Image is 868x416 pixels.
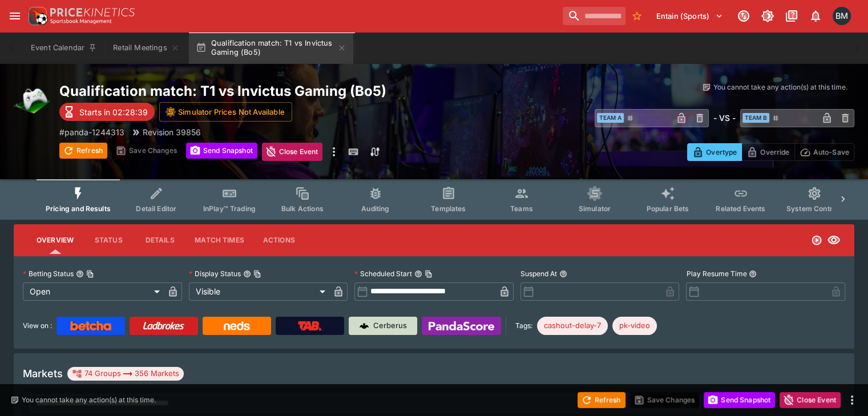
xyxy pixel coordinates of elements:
a: Cerberus [349,317,417,335]
button: Copy To Clipboard [425,270,433,278]
button: Send Snapshot [704,392,775,408]
button: Connected to PK [733,6,754,26]
button: Notifications [805,6,826,26]
span: Templates [431,204,466,213]
h6: - VS - [713,112,736,124]
span: Auditing [361,204,389,213]
span: InPlay™ Trading [203,204,256,213]
button: Details [134,227,185,254]
label: View on : [23,317,52,335]
button: Auto-Save [794,143,854,161]
button: Byron Monk [829,3,854,29]
button: Match Times [185,227,253,254]
div: Open [23,282,164,301]
h5: Markets [23,367,63,380]
label: Tags: [515,317,532,335]
button: Overview [27,227,83,254]
button: Override [741,143,794,161]
p: Starts in 02:28:39 [79,106,148,118]
span: System Controls [786,204,842,213]
button: Refresh [59,143,107,159]
img: Panda Score [429,321,494,330]
div: 74 Groups 356 Markets [72,367,179,381]
p: Overtype [706,146,737,158]
div: Byron Monk [833,7,851,25]
div: Betting Target: cerberus [537,317,608,335]
p: Play Resume Time [686,269,746,278]
img: PriceKinetics [50,8,135,17]
div: Visible [189,282,330,301]
span: Pricing and Results [46,204,111,213]
span: cashout-delay-7 [537,320,608,332]
button: Toggle light/dark mode [757,6,778,26]
button: Play Resume Time [749,270,757,278]
p: Auto-Save [813,146,849,158]
span: Teams [510,204,533,213]
p: Override [760,146,789,158]
button: Simulator Prices Not Available [159,102,292,122]
div: Betting Target: cerberus [612,317,657,335]
button: Status [83,227,134,254]
button: Copy To Clipboard [86,270,94,278]
button: Close Event [262,143,323,161]
button: Event Calendar [24,32,104,64]
button: Copy To Clipboard [253,270,261,278]
img: PriceKinetics Logo [25,5,48,27]
button: Display StatusCopy To Clipboard [243,270,251,278]
button: No Bookmarks [628,7,646,25]
button: Scheduled StartCopy To Clipboard [414,270,422,278]
button: Suspend At [559,270,567,278]
span: Bulk Actions [281,204,324,213]
img: Cerberus [360,321,369,330]
p: Suspend At [520,269,557,278]
img: Ladbrokes [143,321,184,330]
p: Scheduled Start [354,269,412,278]
img: Neds [224,321,249,330]
p: Copy To Clipboard [59,126,124,138]
div: Start From [687,143,854,161]
button: Refresh [578,392,625,408]
svg: Open [811,235,822,246]
button: Actions [253,227,305,254]
p: Revision 39856 [143,126,201,138]
button: Retail Meetings [106,32,186,64]
button: Qualification match: T1 vs Invictus Gaming (Bo5) [189,32,353,64]
p: Betting Status [23,269,74,278]
button: Close Event [780,392,841,408]
img: Sportsbook Management [50,19,112,24]
svg: Visible [827,233,841,247]
p: You cannot take any action(s) at this time. [713,82,847,92]
span: Detail Editor [136,204,176,213]
button: Documentation [781,6,802,26]
span: pk-video [612,320,657,332]
div: Event type filters [37,179,831,220]
p: Cerberus [373,320,407,332]
img: esports.png [14,82,50,119]
span: Team A [597,113,624,123]
button: Betting StatusCopy To Clipboard [76,270,84,278]
span: Related Events [716,204,765,213]
button: Overtype [687,143,742,161]
span: Popular Bets [646,204,689,213]
button: Send Snapshot [186,143,257,159]
input: search [563,7,625,25]
button: open drawer [5,6,25,26]
button: more [327,143,341,161]
img: Betcha [70,321,111,330]
button: Select Tenant [649,7,730,25]
span: Team B [742,113,769,123]
p: You cannot take any action(s) at this time. [22,395,156,405]
button: more [845,393,859,407]
span: Simulator [579,204,611,213]
img: TabNZ [298,321,322,330]
p: Display Status [189,269,241,278]
h2: Copy To Clipboard [59,82,523,100]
